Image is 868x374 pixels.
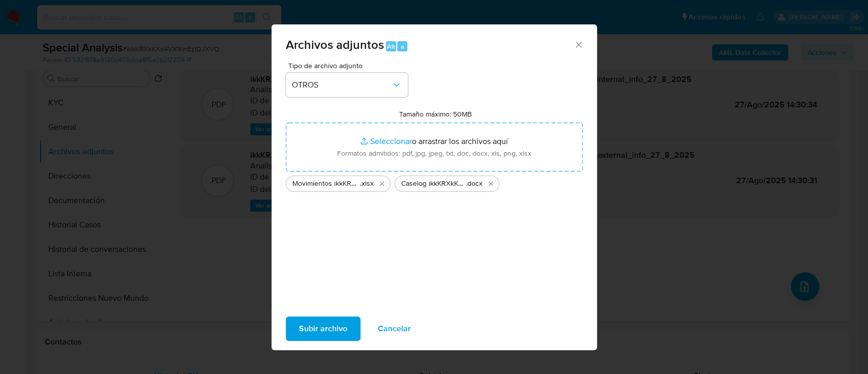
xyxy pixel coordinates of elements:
[365,317,424,341] button: Cancelar
[376,178,388,190] button: Eliminar Movimientos ikkKRXkKXx4VX1KnEzIDJXVO_2025_08_20_15_17_25.xlsx
[286,317,361,341] button: Subir archivo
[286,171,583,192] ul: Archivos seleccionados
[299,318,347,340] span: Subir archivo
[399,109,472,119] label: Tamaño máximo: 50MB
[387,42,395,51] span: Alt
[401,42,404,51] span: a
[466,179,483,189] span: .docx
[286,73,408,97] button: OTROS
[360,179,374,189] span: .xlsx
[574,40,583,49] button: Cerrar
[485,178,497,190] button: Eliminar Caselog ikkKRXkKXx4VX1KnEzIDJXVO_2025_08_20_15_17_25.docx
[401,179,466,189] span: Caselog ikkKRXkKXx4VX1KnEzIDJXVO_2025_08_20_15_17_25
[378,318,411,340] span: Cancelar
[288,62,410,69] span: Tipo de archivo adjunto
[292,179,360,189] span: Movimientos ikkKRXkKXx4VX1KnEzIDJXVO_2025_08_20_15_17_25
[292,80,392,90] span: OTROS
[286,36,384,53] span: Archivos adjuntos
